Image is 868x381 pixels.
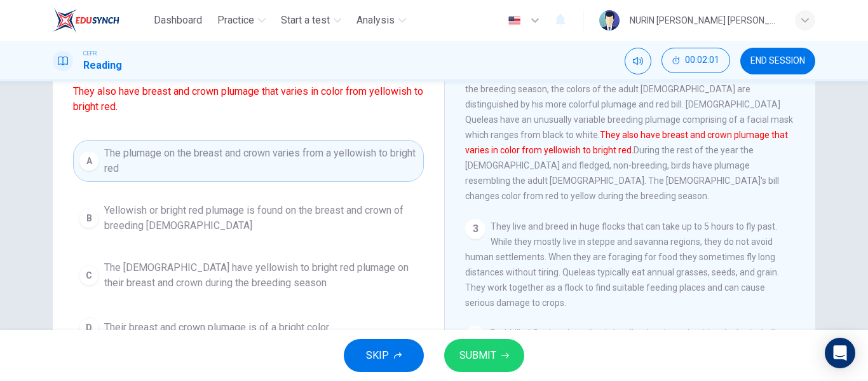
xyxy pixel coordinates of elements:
[344,339,424,372] button: SKIP
[79,151,99,171] div: A
[79,265,99,286] div: C
[465,130,788,155] font: They also have breast and crown plumage that varies in color from yellowish to bright red.
[79,208,99,228] div: B
[356,13,395,28] span: Analysis
[625,48,651,74] div: Mute
[73,85,423,113] font: They also have breast and crown plumage that varies in color from yellowish to bright red.
[73,197,424,239] button: BYellowish or bright red plumage is found on the breast and crown of breeding [DEMOGRAPHIC_DATA]
[459,347,496,364] span: SUBMIT
[825,338,855,368] div: Open Intercom Messenger
[53,8,149,33] a: EduSynch logo
[661,48,730,74] div: Hide
[212,9,271,32] button: Practice
[73,312,424,343] button: DTheir breast and crown plumage is of a bright color
[685,55,719,66] span: 00:02:01
[740,48,815,74] button: END SESSION
[599,10,620,31] img: Profile picture
[83,49,97,58] span: CEFR
[630,13,780,28] div: NURIN [PERSON_NAME] [PERSON_NAME]
[750,56,805,66] span: END SESSION
[276,9,346,32] button: Start a test
[465,221,779,308] span: They live and breed in huge flocks that can take up to 5 hours to fly past. While they mostly liv...
[465,219,485,239] div: 3
[79,317,99,338] div: D
[53,8,119,33] img: EduSynch logo
[465,326,485,346] div: 4
[217,13,254,28] span: Practice
[661,48,730,73] button: 00:02:01
[73,140,424,182] button: AThe plumage on the breast and crown varies from a yellowish to bright red
[104,146,418,176] span: The plumage on the breast and crown varies from a yellowish to bright red
[154,13,202,28] span: Dashboard
[444,339,524,372] button: SUBMIT
[73,254,424,296] button: CThe [DEMOGRAPHIC_DATA] have yellowish to bright red plumage on their breast and crown during the...
[351,9,411,32] button: Analysis
[506,16,522,25] img: en
[73,53,424,114] span: Which sentence is closest to the following sentence from the paragraph?
[281,13,330,28] span: Start a test
[104,203,418,233] span: Yellowish or bright red plumage is found on the breast and crown of breeding [DEMOGRAPHIC_DATA]
[104,320,329,335] span: Their breast and crown plumage is of a bright color
[149,9,207,32] button: Dashboard
[83,58,122,73] h1: Reading
[366,347,389,364] span: SKIP
[104,260,418,291] span: The [DEMOGRAPHIC_DATA] have yellowish to bright red plumage on their breast and crown during the ...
